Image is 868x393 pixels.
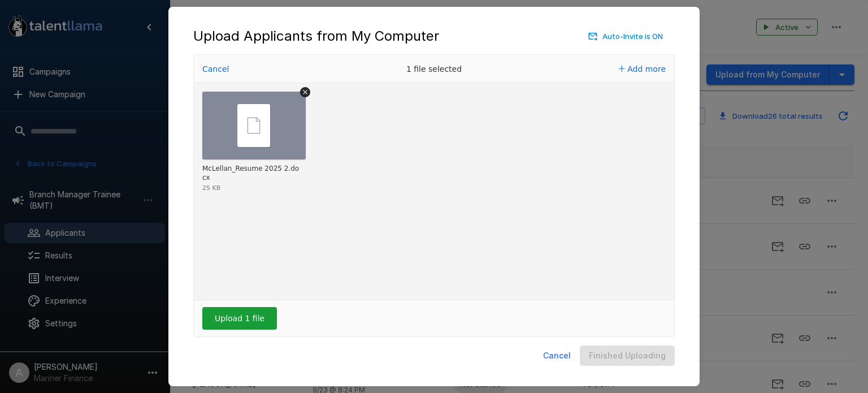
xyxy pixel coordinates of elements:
[202,165,303,182] div: McLellan_Resume 2025 2.docx
[586,28,666,45] button: Auto-Invite is ON
[193,27,675,45] div: Upload Applicants from My Computer
[202,307,277,330] button: Upload 1 file
[202,185,220,191] div: 25 KB
[199,61,232,77] button: Cancel
[193,54,675,337] div: Uppy Dashboard
[349,55,519,83] div: 1 file selected
[614,61,670,77] button: Add more files
[300,87,310,97] button: Remove file
[627,64,666,74] span: Add more
[539,346,575,366] button: Cancel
